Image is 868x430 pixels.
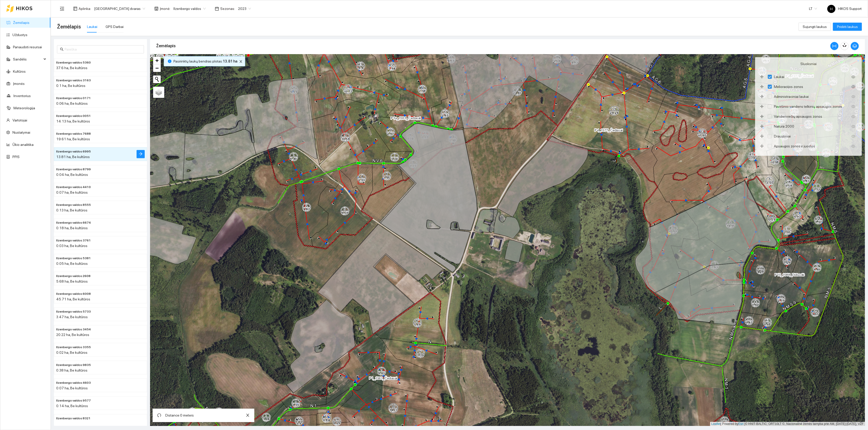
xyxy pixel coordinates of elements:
[238,58,244,65] button: close
[56,256,91,261] span: Ilzenbergo valdos 5381
[13,106,35,110] a: Meteorologija
[56,96,91,101] span: Ilzenbergo valdos 0171
[13,94,31,98] a: Inventorius
[12,130,30,134] a: Nustatymai
[56,363,91,368] span: Ilzenbergo valdos 9835
[56,238,91,243] span: Ilzenbergo valdos 3761
[851,125,855,128] span: eye
[165,413,194,417] span: Distance: 0 meters
[56,114,91,119] span: Ilzenbergo valdos 0051
[851,105,855,109] span: eye
[56,327,91,332] span: Ilzenbergo valdos 3454
[56,310,91,314] span: Ilzenbergo valdos 5733
[851,85,855,89] span: eye
[772,143,817,149] span: Apsaugos zonos ir juostos
[772,84,805,89] span: Melioracijos zonos
[744,422,745,426] span: |
[772,124,796,129] span: Natura 2000
[168,59,171,63] span: info-circle
[12,33,27,37] a: Užduotys
[13,54,42,64] span: Sandėlis
[56,381,91,386] span: Ilzenbergo valdos 4603
[837,24,858,29] span: Pridėti laukus
[772,94,811,99] span: Administraciniai laukai
[772,104,844,109] span: Paviršinio vandens telkinių apsaugos zonos
[760,75,766,79] span: drag
[851,75,855,79] span: eye
[220,6,235,11] span: Sezonas :
[738,422,744,426] a: Esri
[833,25,862,29] a: Pridėti laukus
[154,7,158,11] span: shop
[153,87,164,98] a: Layers
[13,45,42,49] a: Panaudoti resursai
[799,23,831,31] button: Sujungti laukus
[56,345,91,350] span: Ilzenbergo valdos 3355
[760,144,766,148] span: drag
[772,133,793,139] span: Draustiniai
[155,411,163,419] button: undo
[760,134,766,138] span: drag
[56,386,88,390] span: 0.07 ha, Be kultūros
[56,315,88,319] span: 3.47 ha, Be kultūros
[56,208,87,212] span: 0.13 ha, Be kultūros
[244,413,252,417] span: close
[56,404,88,408] span: 0.14 ha, Be kultūros
[56,274,91,279] span: Ilzenbergo valdos 2608
[711,422,720,426] a: Leaflet
[139,152,143,157] span: arrow-right
[760,105,766,108] span: drag
[56,221,91,225] span: Ilzenbergo valdos 6674
[56,167,91,172] span: Ilzenbergo valdos 8799
[851,144,855,148] span: eye
[160,6,170,11] span: Įmonė :
[60,48,64,51] span: search
[79,6,91,11] span: Aplinka :
[155,57,159,64] span: +
[831,44,838,48] span: column-width
[800,61,817,67] span: Sluoksniai
[56,368,87,372] span: 0.38 ha, Be kultūros
[153,64,161,72] a: Zoom out
[155,65,159,71] span: −
[56,60,91,65] span: Ilzenbergo valdos 5360
[56,292,91,297] span: Ilzenbergo valdos 6008
[137,150,145,158] button: arrow-right
[830,42,838,50] button: column-width
[56,297,90,301] span: 45.71 ha, Be kultūros
[56,279,88,283] span: 5.68 ha, Be kultūros
[56,203,91,208] span: Ilzenbergo valdos 8555
[57,23,81,31] span: Žemėlapis
[94,5,145,12] span: Ilzenbergo dvaras
[56,226,88,230] span: 0.18 ha, Be kultūros
[56,173,88,177] span: 0.04 ha, Be kultūros
[772,74,786,80] span: Laukai
[56,66,87,70] span: 37.6 ha, Be kultūros
[153,57,161,64] a: Zoom in
[156,39,830,53] div: Žemėlapis
[833,23,862,31] button: Pridėti laukus
[60,6,64,11] span: menu-fold
[851,95,855,99] span: eye
[799,25,831,29] a: Sujungti laukus
[56,190,88,194] span: 0.07 ha, Be kultūros
[56,155,90,159] span: 13.81 ha, Be kultūros
[56,350,87,355] span: 0.02 ha, Be kultūros
[13,82,25,86] a: Įmonės
[56,137,90,141] span: 19.61 ha, Be kultūros
[173,5,206,12] span: Ilzenbergo valdos
[215,7,219,11] span: calendar
[155,413,163,417] span: undo
[772,114,824,119] span: Vandenviečių apsaugos zonos
[56,398,91,403] span: Ilzenbergo valdos 9577
[56,132,91,136] span: Ilzenbergo valdos 7688
[238,5,251,12] span: 2023
[809,5,817,12] span: LT
[760,125,766,128] span: drag
[12,118,27,122] a: Vartotojai
[760,115,766,118] span: drag
[851,115,855,118] span: eye
[851,134,855,138] span: eye
[56,84,85,88] span: 0.1 ha, Be kultūros
[803,24,827,29] span: Sujungti laukus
